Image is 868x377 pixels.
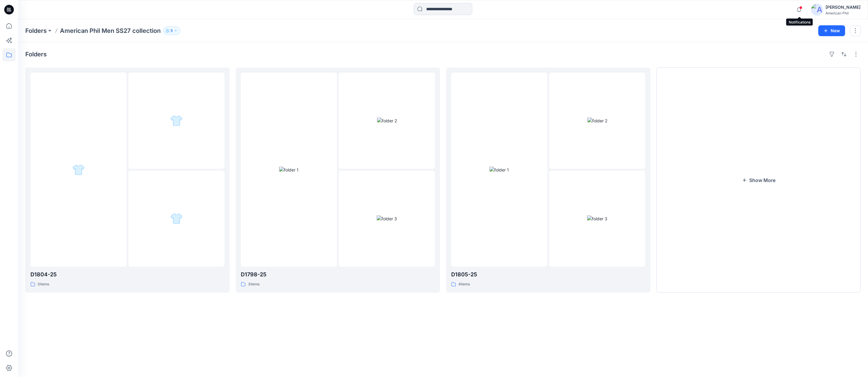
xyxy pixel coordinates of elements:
[451,270,645,279] p: D1805-25
[25,51,47,58] h4: Folders
[587,118,607,124] img: folder 2
[60,27,161,35] p: American Phil Men SS27 collection
[826,11,860,15] div: American Phil
[446,68,650,293] a: folder 1folder 2folder 3D1805-254items
[826,4,860,11] div: [PERSON_NAME]
[25,27,47,35] a: Folders
[377,215,397,222] img: folder 3
[587,215,607,222] img: folder 3
[72,164,85,176] img: folder 1
[818,25,845,36] button: New
[38,281,49,287] p: 0 items
[811,4,823,16] img: avatar
[236,68,440,293] a: folder 1folder 2folder 3D1798-253items
[25,68,230,293] a: folder 1folder 2folder 3D1804-250items
[489,167,509,173] img: folder 1
[163,27,180,35] button: 5
[170,212,183,225] img: folder 3
[171,27,173,34] p: 5
[377,118,397,124] img: folder 2
[279,167,299,173] img: folder 1
[248,281,259,287] p: 3 items
[170,115,183,127] img: folder 2
[30,270,225,279] p: D1804-25
[241,270,435,279] p: D1798-25
[656,68,861,293] button: Show More
[458,281,470,287] p: 4 items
